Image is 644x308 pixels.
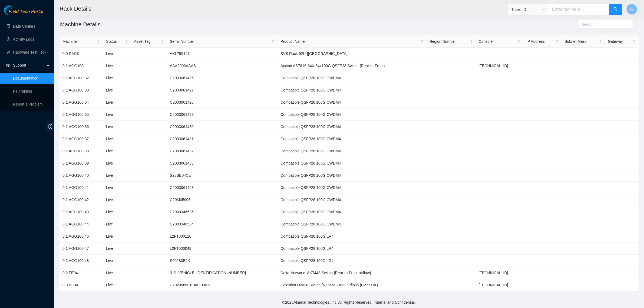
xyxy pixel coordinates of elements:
td: 0.1:AGG100:44 [60,218,103,230]
td: 0.1:AGG100:33 [60,84,103,96]
td: 0.1:AGG100:41 [60,182,103,194]
td: C2003061429 [167,109,278,121]
td: C2003061431 [167,133,278,145]
td: Live [103,206,131,218]
footer: © 2025 Akamai Technologies, Inc. All Rights Reserved. Internal and Confidential. [54,297,644,308]
td: Live [103,145,131,157]
td: C2003061426 [167,72,278,84]
td: Live [103,267,131,279]
td: Compatible QSFP28 100G CWDM4 [278,72,426,84]
td: C2003061427 [167,84,278,96]
td: Compatible QSFP28 100G CWDM4 [278,182,426,194]
td: 0.1:AGG100:42 [60,194,103,206]
td: S23BB04CE [167,169,278,182]
td: Celestica D2020 Switch {Rear-to-Front airflow} {C277 OK} [278,279,426,291]
td: D2020066810AK190012 [167,279,278,291]
span: Ticket ID [511,5,546,14]
a: Activity Logs [13,37,34,41]
td: SVS Rack 52U {[GEOGRAPHIC_DATA]} [278,48,426,60]
td: 0.1:AGG100:32 [60,72,103,84]
td: Compatible QSFP28 100G CWDM4 [278,145,426,157]
td: AAA2003AAAS [167,60,278,72]
td: 0.1:AGG100 [60,60,103,72]
td: C2003061443 [167,182,278,194]
h2: Machine Details [60,20,494,29]
td: Live [103,230,131,243]
td: Live [103,243,131,255]
td: Live [103,121,131,133]
td: 0.1:AGG100:39 [60,157,103,169]
td: 0.2:FE04 [60,267,103,279]
span: Field Tech Portal [9,9,43,14]
td: Accton AS7816-64X 64x100G QSFP28 Switch {Rear-to-Front} [278,60,426,72]
td: AKL755147 [167,48,278,60]
td: Live [103,255,131,267]
td: [US_VEHICLE_IDENTIFICATION_NUMBER] [167,267,278,279]
td: 0.1:AGG100:35 [60,109,103,121]
td: Live [103,194,131,206]
td: 0.3:BE04 [60,279,103,291]
button: R [626,4,637,15]
td: 0.1:AGG100:48 [60,255,103,267]
td: 0.1:AGG100:38 [60,145,103,157]
td: [TECHNICAL_ID] [476,60,524,72]
td: Live [103,182,131,194]
td: Live [103,109,131,121]
td: Compatible QSFP28 100G CWDM4 [278,206,426,218]
td: C2003061428 [167,96,278,109]
td: Live [103,96,131,109]
span: R [630,6,633,13]
td: S20JB0BJX [167,255,278,267]
input: Enter text here... [549,4,609,15]
td: Live [103,169,131,182]
td: 0.1:AGG100:36 [60,121,103,133]
a: Documentation [13,76,38,80]
td: L2FT000048 [167,243,278,255]
td: Compatible QSFP28 100G CWDM4 [278,194,426,206]
td: [TECHNICAL_ID] [476,279,524,291]
td: C2003061430 [167,121,278,133]
td: 0.1:AGG100:43 [60,206,103,218]
td: C20M05905 [167,194,278,206]
span: read [6,63,10,67]
td: Compatible QSFP28 100G CWDM4 [278,133,426,145]
td: 0.1:AGG100:37 [60,133,103,145]
td: L2FT000116 [167,230,278,243]
button: search [609,4,622,15]
td: Live [103,279,131,291]
td: [TECHNICAL_ID] [476,267,524,279]
a: Hardware Test (isok) [13,50,48,54]
td: Compatible QSFP28 100G CWDM4 [278,169,426,182]
td: Live [103,60,131,72]
td: Compatible QSFP28 100G LR4 [278,243,426,255]
td: Compatible QSFP28 100G CWDM4 [278,157,426,169]
td: Live [103,218,131,230]
input: Search [582,21,625,27]
td: Compatible QSFP28 100G CWDM4 [278,218,426,230]
span: search [613,7,618,12]
td: 0.1:AGG100:40 [60,169,103,182]
td: Compatible QSFP28 100G LR4 [278,230,426,243]
td: Compatible QSFP28 100G CWDM4 [278,96,426,109]
span: double-left [46,122,54,132]
td: Delta Networks AK7448 Switch {Rear-to-Front airflow} [278,267,426,279]
img: Akamai Technologies [4,5,27,15]
td: Live [103,72,131,84]
td: 0.0:RACK [60,48,103,60]
td: Compatible QSFP28 100G CWDM4 [278,121,426,133]
span: Support [13,60,45,71]
td: C2003061432 [167,145,278,157]
td: C2003061433 [167,157,278,169]
td: Compatible QSFP28 100G CWDM4 [278,109,426,121]
td: 0.1:AGG100:47 [60,243,103,255]
td: Live [103,133,131,145]
td: Live [103,84,131,96]
p: Report a Problem [13,99,50,110]
td: Compatible QSFP28 100G LR4 [278,255,426,267]
a: FT Training [13,89,32,93]
a: Akamai TechnologiesField Tech Portal [4,10,43,17]
td: 0.1:AGG100:34 [60,96,103,109]
td: 0.1:AGG100:46 [60,230,103,243]
td: Compatible QSFP28 100G CWDM4 [278,84,426,96]
td: Live [103,48,131,60]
